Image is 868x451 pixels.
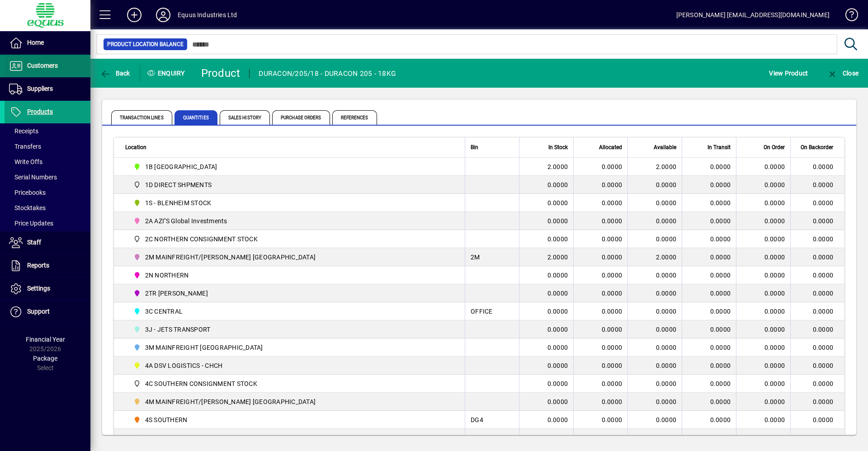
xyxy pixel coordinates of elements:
[602,217,623,225] span: 0.0000
[130,179,455,190] span: 1D DIRECT SHPMENTS
[5,200,90,216] a: Stocktakes
[627,320,682,338] td: 0.0000
[627,429,682,447] td: 0.0000
[627,338,682,357] td: 0.0000
[602,362,623,369] span: 0.0000
[98,65,132,81] button: Back
[519,411,573,429] td: 0.0000
[790,375,844,393] td: 0.0000
[627,375,682,393] td: 0.0000
[145,271,189,280] span: 2N NORTHERN
[676,8,830,22] div: [PERSON_NAME] [EMAIL_ADDRESS][DOMAIN_NAME]
[130,161,455,172] span: 1B BLENHEIM
[602,344,623,351] span: 0.0000
[710,272,731,279] span: 0.0000
[710,181,731,188] span: 0.0000
[145,325,211,334] span: 3J - JETS TRANSPORT
[764,142,785,152] span: On Order
[90,65,140,81] app-page-header-button: Back
[801,142,833,152] span: On Backorder
[627,357,682,375] td: 0.0000
[130,396,455,407] span: 4M MAINFREIGHT/OWENS CHRISTCHURCH
[201,66,241,80] div: Product
[627,302,682,320] td: 0.0000
[332,110,377,125] span: References
[790,176,844,194] td: 0.0000
[519,429,573,447] td: 0.0000
[710,380,731,387] span: 0.0000
[764,162,785,171] span: 0.0000
[764,415,785,424] span: 0.0000
[710,434,731,442] span: 0.0000
[627,393,682,411] td: 0.0000
[27,108,53,115] span: Products
[26,336,65,343] span: Financial Year
[145,198,212,207] span: 1S - BLENHEIM STOCK
[145,289,208,298] span: 2TR [PERSON_NAME]
[9,143,41,150] span: Transfers
[9,189,46,196] span: Pricebooks
[764,216,785,225] span: 0.0000
[627,194,682,212] td: 0.0000
[27,308,50,315] span: Support
[602,380,623,387] span: 0.0000
[602,199,623,207] span: 0.0000
[710,308,731,315] span: 0.0000
[130,378,455,389] span: 4C SOUTHERN CONSIGNMENT STOCK
[107,40,184,49] span: Product Location Balance
[790,393,844,411] td: 0.0000
[111,110,172,125] span: Transaction Lines
[627,411,682,429] td: 0.0000
[764,397,785,406] span: 0.0000
[145,343,263,352] span: 3M MAINFREIGHT [GEOGRAPHIC_DATA]
[130,216,455,226] span: 2A AZI''S Global Investments
[145,415,188,424] span: 4S SOUTHERN
[130,306,455,317] span: 3C CENTRAL
[602,163,623,170] span: 0.0000
[140,66,194,80] div: Enquiry
[602,308,623,315] span: 0.0000
[519,302,573,320] td: 0.0000
[5,231,90,254] a: Staff
[710,290,731,297] span: 0.0000
[790,284,844,302] td: 0.0000
[27,285,50,292] span: Settings
[519,338,573,357] td: 0.0000
[5,55,90,77] a: Customers
[764,325,785,334] span: 0.0000
[710,362,731,369] span: 0.0000
[602,398,623,405] span: 0.0000
[790,357,844,375] td: 0.0000
[602,326,623,333] span: 0.0000
[602,272,623,279] span: 0.0000
[149,7,178,23] button: Profile
[220,110,270,125] span: Sales History
[790,302,844,320] td: 0.0000
[145,253,316,262] span: 2M MAINFREIGHT/[PERSON_NAME] [GEOGRAPHIC_DATA]
[5,154,90,169] a: Write Offs
[5,216,90,231] a: Price Updates
[33,355,57,362] span: Package
[790,212,844,230] td: 0.0000
[764,361,785,370] span: 0.0000
[764,253,785,262] span: 0.0000
[145,216,227,225] span: 2A AZI''S Global Investments
[145,307,183,316] span: 3C CENTRAL
[790,230,844,248] td: 0.0000
[27,62,58,69] span: Customers
[519,266,573,284] td: 0.0000
[145,162,217,171] span: 1B [GEOGRAPHIC_DATA]
[602,235,623,243] span: 0.0000
[130,288,455,299] span: 2TR TOM RYAN CARTAGE
[130,234,455,244] span: 2C NORTHERN CONSIGNMENT STOCK
[602,254,623,261] span: 0.0000
[769,66,808,80] span: View Product
[5,32,90,54] a: Home
[130,197,455,208] span: 1S - BLENHEIM STOCK
[764,307,785,316] span: 0.0000
[790,194,844,212] td: 0.0000
[708,142,731,152] span: In Transit
[627,158,682,176] td: 2.0000
[764,271,785,280] span: 0.0000
[9,158,42,165] span: Write Offs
